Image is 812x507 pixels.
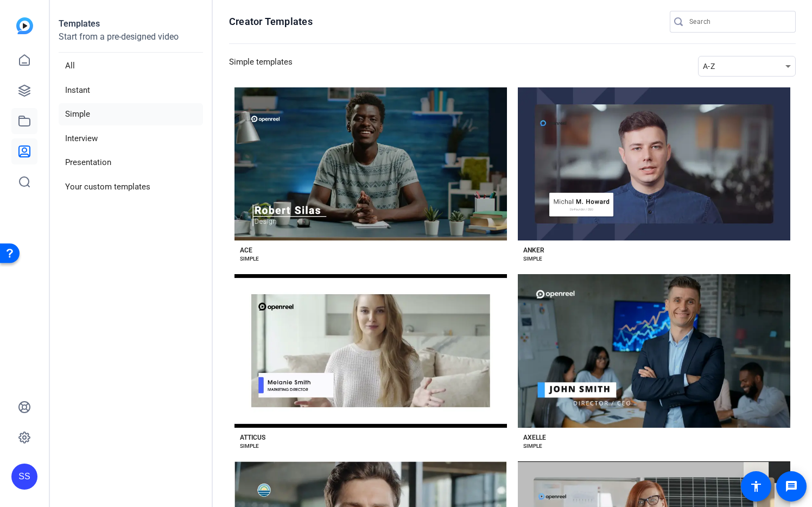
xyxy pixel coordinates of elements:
li: Your custom templates [59,176,203,198]
li: Interview [59,128,203,150]
button: Template image [234,87,507,240]
li: Presentation [59,151,203,174]
mat-icon: accessibility [750,480,763,493]
strong: Templates [59,18,100,29]
div: ANKER [523,246,544,255]
button: Template image [518,87,790,240]
mat-icon: message [785,480,798,493]
span: A-Z [703,62,715,71]
div: ACE [240,246,252,255]
div: SIMPLE [523,442,542,451]
img: blue-gradient.svg [16,17,33,34]
h1: Creator Templates [229,15,313,28]
button: Template image [234,274,507,427]
button: Template image [518,274,790,427]
div: AXELLE [523,433,546,442]
li: All [59,55,203,77]
div: SIMPLE [240,442,259,451]
div: SIMPLE [523,255,542,263]
div: SIMPLE [240,255,259,263]
li: Instant [59,79,203,102]
input: Search [689,15,787,28]
div: ATTICUS [240,433,265,442]
h3: Simple templates [229,56,293,77]
li: Simple [59,103,203,125]
p: Start from a pre-designed video [59,30,203,53]
div: SS [11,464,37,490]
